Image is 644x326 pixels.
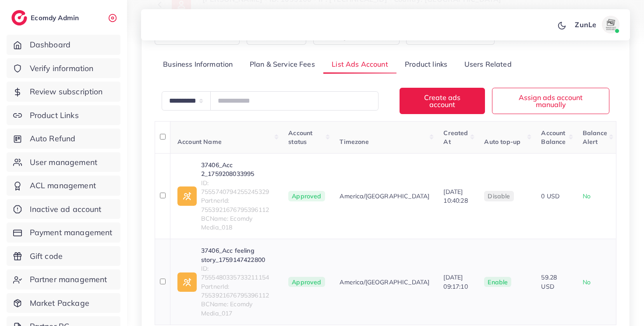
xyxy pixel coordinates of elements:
[7,105,120,125] a: Product Links
[400,88,485,114] button: Create ads account
[488,278,508,286] span: enable
[30,297,89,309] span: Market Package
[30,227,113,238] span: Payment management
[443,188,467,204] span: [DATE] 10:40:28
[11,10,81,25] a: logoEcomdy Admin
[488,192,510,200] span: disable
[323,55,396,74] a: List Ads Account
[31,14,81,22] h2: Ecomdy Admin
[7,82,120,102] a: Review subscription
[30,39,71,50] span: Dashboard
[30,63,94,74] span: Verify information
[443,129,468,146] span: Created At
[7,199,120,219] a: Inactive ad account
[288,129,312,146] span: Account status
[340,138,368,146] span: Timezone
[541,129,566,146] span: Account Balance
[288,191,325,201] span: Approved
[241,55,323,74] a: Plan & Service Fees
[7,176,120,196] a: ACL management
[288,277,325,287] span: Approved
[30,274,107,285] span: Partner management
[7,293,120,313] a: Market Package
[201,214,274,232] span: BCName: Ecomdy Media_018
[30,251,63,262] span: Gift code
[541,192,559,200] span: 0 USD
[456,55,520,74] a: Users Related
[177,272,197,292] img: ic-ad-info.7fc67b75.svg
[155,55,241,74] a: Business Information
[201,300,274,318] span: BCName: Ecomdy Media_017
[575,19,596,30] p: ZunLe
[30,110,79,121] span: Product Links
[484,138,520,146] span: Auto top-up
[201,282,274,300] span: PartnerId: 7553921676795396112
[583,192,591,200] span: No
[7,58,120,79] a: Verify information
[7,269,120,290] a: Partner management
[443,273,467,290] span: [DATE] 09:17:10
[201,264,274,282] span: ID: 7555480335733211154
[340,278,429,287] span: America/[GEOGRAPHIC_DATA]
[570,16,623,33] a: ZunLeavatar
[201,161,274,179] a: 37406_Acc 2_1759208033995
[201,196,274,214] span: PartnerId: 7553921676795396112
[541,273,557,290] span: 59.28 USD
[201,246,274,264] a: 37406_Acc feeling story_1759147422800
[340,192,429,201] span: America/[GEOGRAPHIC_DATA]
[30,133,76,144] span: Auto Refund
[396,55,456,74] a: Product links
[7,222,120,243] a: Payment management
[602,16,619,33] img: avatar
[492,88,609,114] button: Assign ads account manually
[201,179,274,197] span: ID: 7555740794255245329
[7,152,120,172] a: User management
[177,138,222,146] span: Account Name
[11,10,27,25] img: logo
[30,204,102,215] span: Inactive ad account
[583,129,607,146] span: Balance Alert
[30,86,103,97] span: Review subscription
[7,129,120,149] a: Auto Refund
[30,180,96,191] span: ACL management
[7,35,120,55] a: Dashboard
[30,157,97,168] span: User management
[7,246,120,266] a: Gift code
[177,186,197,206] img: ic-ad-info.7fc67b75.svg
[583,278,591,286] span: No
